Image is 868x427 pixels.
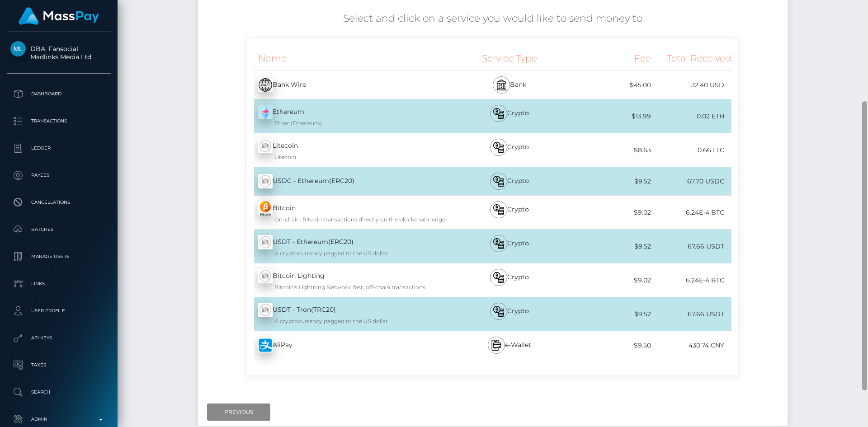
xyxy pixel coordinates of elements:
[7,300,111,322] a: User Profile
[651,140,732,160] div: 0.66 LTC
[258,269,273,283] img: wMhJQYtZFAryAAAAABJRU5ErkJggg==
[570,304,651,324] div: $9.52
[496,80,507,90] img: bank.svg
[258,249,449,258] div: A cryptocurrency pegged to the US dollar
[493,272,504,283] img: bitcoin.svg
[651,270,732,291] div: 6.24E-4 BTC
[247,133,449,167] div: Litecoin
[7,83,111,105] a: Dashboard
[10,41,26,56] img: Madlinks Media Ltd
[651,171,732,192] div: 67.70 USDC
[570,75,651,95] div: $45.00
[10,358,107,372] p: Taxes
[247,169,449,194] div: USDC - Ethereum(ERC20)
[570,171,651,192] div: $9.52
[449,230,570,263] div: Crypto
[570,236,651,257] div: $9.52
[7,245,111,268] a: Manage Users
[247,72,449,98] div: Bank Wire
[258,283,449,291] div: Bitcoin's Lightning Network: fast, off-chain transactions
[247,196,449,229] div: Bitcoin
[10,304,107,318] p: User Profile
[449,263,570,297] div: Crypto
[570,335,651,356] div: $9.50
[258,119,449,127] div: Ether (Ethereum)
[247,46,449,70] div: Name
[247,230,449,263] div: USDT - Ethereum(ERC20)
[247,99,449,133] div: Ethereum
[258,174,273,188] img: wMhJQYtZFAryAAAAABJRU5ErkJggg==
[651,335,732,356] div: 430.74 CNY
[247,263,449,297] div: Bitcoin Lighting
[651,46,732,70] div: Total Received
[493,238,504,249] img: bitcoin.svg
[449,133,570,167] div: Crypto
[493,108,504,119] img: bitcoin.svg
[10,196,107,209] p: Cancellations
[570,202,651,223] div: $9.02
[493,204,504,215] img: bitcoin.svg
[258,216,449,224] div: On-chain: Bitcoin transactions directly on the blockchain ledger
[10,385,107,399] p: Search
[491,340,502,351] img: mobile-wallet.svg
[10,277,107,291] p: Links
[10,223,107,236] p: Batches
[7,354,111,376] a: Taxes
[7,218,111,241] a: Batches
[10,413,107,426] p: Admin
[651,304,732,324] div: 67.66 USDT
[247,333,449,358] div: AliPay
[258,78,273,92] img: E16AAAAAElFTkSuQmCC
[10,87,107,101] p: Dashboard
[449,167,570,195] div: Crypto
[570,140,651,160] div: $8.63
[651,75,732,95] div: 32.40 USD
[7,381,111,404] a: Search
[258,105,273,119] img: z+HV+S+XklAdAAAAABJRU5ErkJggg==
[10,114,107,128] p: Transactions
[10,331,107,345] p: API Keys
[570,106,651,127] div: $13.99
[449,297,570,331] div: Crypto
[449,71,570,99] div: Bank
[651,106,732,127] div: 0.02 ETH
[493,176,504,187] img: bitcoin.svg
[10,250,107,263] p: Manage Users
[493,306,504,317] img: bitcoin.svg
[258,317,449,325] div: A cryptocurrency pegged to the US dollar
[258,139,273,153] img: wMhJQYtZFAryAAAAABJRU5ErkJggg==
[10,141,107,155] p: Ledger
[258,153,449,161] div: Litecoin
[651,236,732,257] div: 67.66 USDT
[7,137,111,160] a: Ledger
[258,201,273,216] img: zxlM9hkiQ1iKKYMjuOruv9zc3NfAFPM+lQmnX+Hwj+0b3s+QqDAAAAAElFTkSuQmCC
[7,191,111,214] a: Cancellations
[258,235,273,249] img: wMhJQYtZFAryAAAAABJRU5ErkJggg==
[449,331,570,359] div: e-Wallet
[7,45,111,61] span: DBA: Fansocial Madlinks Media Ltd
[7,164,111,187] a: Payees
[449,196,570,229] div: Crypto
[247,297,449,331] div: USDT - Tron(TRC20)
[570,46,651,70] div: Fee
[7,327,111,349] a: API Keys
[570,270,651,291] div: $9.02
[7,110,111,132] a: Transactions
[205,12,780,26] h5: Select and click on a service you would like to send money to
[207,404,270,421] input: Previous
[258,338,273,352] img: Utd6OkpaEdNWZCB1Yo3DilkAAAAAAAAAA=
[449,46,570,70] div: Service Type
[7,272,111,295] a: Links
[651,202,732,223] div: 6.24E-4 BTC
[10,169,107,182] p: Payees
[493,142,504,153] img: bitcoin.svg
[449,99,570,133] div: Crypto
[19,7,99,25] img: MassPay Logo
[258,303,273,317] img: wMhJQYtZFAryAAAAABJRU5ErkJggg==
